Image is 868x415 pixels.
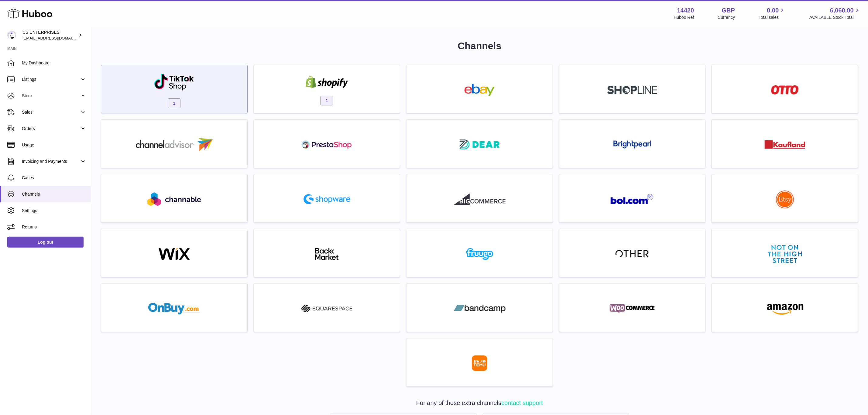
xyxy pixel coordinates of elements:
[454,84,506,96] img: ebay
[454,303,506,315] img: bandcamp
[148,248,200,260] img: wix
[715,177,855,219] a: roseta-etsy
[22,142,86,148] span: Usage
[562,68,702,110] a: roseta-shopline
[104,287,244,329] a: onbuy
[677,6,694,15] strong: 14420
[22,159,80,164] span: Invoicing and Payments
[472,355,487,371] img: roseta-temu
[410,341,550,383] a: roseta-temu
[257,232,397,274] a: backmarket
[22,224,86,230] span: Returns
[7,31,16,40] img: internalAdmin-14420@internal.huboo.com
[301,192,353,207] img: roseta-shopware
[301,76,353,88] img: shopify
[715,68,855,110] a: roseta-otto
[410,287,550,329] a: bandcamp
[321,96,333,105] span: 1
[301,303,353,315] img: squarespace
[765,140,805,149] img: roseta-kaufland
[715,123,855,165] a: roseta-kaufland
[410,177,550,219] a: roseta-bigcommerce
[104,177,244,219] a: roseta-channable
[715,232,855,274] a: notonthehighstreet
[147,192,201,206] img: roseta-channable
[562,123,702,165] a: roseta-brightpearl
[410,232,550,274] a: fruugo
[759,303,811,315] img: amazon
[768,245,802,263] img: notonthehighstreet
[22,36,89,40] span: [EMAIL_ADDRESS][DOMAIN_NAME]
[562,232,702,274] a: other
[22,175,86,181] span: Cases
[562,287,702,329] a: woocommerce
[674,15,694,20] div: Huboo Ref
[454,248,506,260] img: fruugo
[722,6,735,15] strong: GBP
[104,123,244,165] a: roseta-channel-advisor
[104,232,244,274] a: wix
[458,138,502,151] img: roseta-dear
[410,123,550,165] a: roseta-dear
[22,109,80,115] span: Sales
[501,400,543,406] a: contact support
[416,400,543,406] span: For any of these extra channels
[454,193,506,205] img: roseta-bigcommerce
[606,303,658,315] img: woocommerce
[7,237,84,248] a: Log out
[718,15,735,20] div: Currency
[154,73,195,91] img: roseta-tiktokshop
[301,139,353,151] img: roseta-prestashop
[257,287,397,329] a: squarespace
[562,177,702,219] a: roseta-bol
[257,123,397,165] a: roseta-prestashop
[771,85,799,94] img: roseta-otto
[257,68,397,110] a: shopify 1
[22,126,80,132] span: Orders
[767,6,779,15] span: 0.00
[715,287,855,329] a: amazon
[101,39,858,53] h1: Channels
[22,29,77,41] div: CS ENTERPRISES
[616,249,649,259] img: other
[301,248,353,260] img: backmarket
[136,138,213,151] img: roseta-channel-advisor
[759,6,786,20] a: 0.00 Total sales
[22,60,86,66] span: My Dashboard
[776,190,794,208] img: roseta-etsy
[104,68,244,110] a: roseta-tiktokshop 1
[22,93,80,99] span: Stock
[168,98,180,108] span: 1
[22,208,86,214] span: Settings
[607,86,657,94] img: roseta-shopline
[809,15,861,20] span: AVAILABLE Stock Total
[830,6,854,15] span: 6,060.00
[410,68,550,110] a: ebay
[809,6,861,20] a: 6,060.00 AVAILABLE Stock Total
[22,77,80,82] span: Listings
[759,15,786,20] span: Total sales
[257,177,397,219] a: roseta-shopware
[22,191,86,197] span: Channels
[611,194,654,204] img: roseta-bol
[613,140,651,149] img: roseta-brightpearl
[148,303,200,315] img: onbuy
